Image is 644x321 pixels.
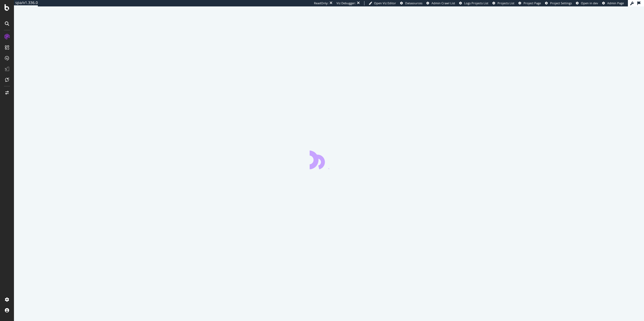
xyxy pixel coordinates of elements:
[405,1,422,5] span: Datasources
[607,1,624,5] span: Admin Page
[464,1,488,5] span: Logs Projects List
[431,1,455,5] span: Admin Crawl List
[545,1,572,5] a: Project Settings
[400,1,422,5] a: Datasources
[550,1,572,5] span: Project Settings
[369,1,396,5] a: Open Viz Editor
[497,1,514,5] span: Projects List
[336,1,356,5] div: Viz Debugger:
[581,1,598,5] span: Open in dev
[602,1,624,5] a: Admin Page
[576,1,598,5] a: Open in dev
[492,1,514,5] a: Projects List
[518,1,541,5] a: Project Page
[426,1,455,5] a: Admin Crawl List
[310,150,348,169] div: animation
[459,1,488,5] a: Logs Projects List
[314,1,328,5] div: ReadOnly:
[524,1,541,5] span: Project Page
[374,1,396,5] span: Open Viz Editor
